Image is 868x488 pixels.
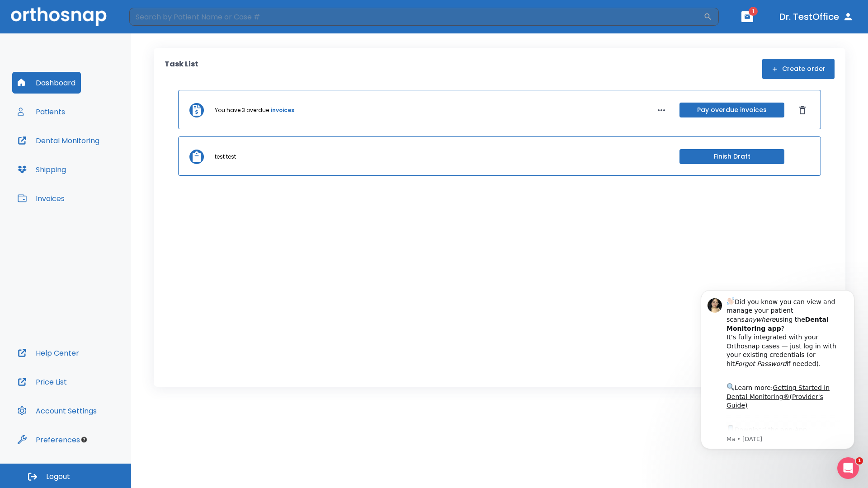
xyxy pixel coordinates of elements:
[12,429,85,450] button: Preferences
[837,457,859,479] iframe: Intercom live chat
[12,101,71,122] button: Patients
[80,436,88,444] div: Tooltip anchor
[153,19,160,27] button: Dismiss notification
[12,159,71,180] button: Shipping
[215,153,236,161] p: test test
[749,7,758,16] span: 1
[39,150,120,166] a: App Store
[679,149,784,164] button: Finish Draft
[762,59,835,79] button: Create order
[776,9,857,25] button: Dr. TestOffice
[12,188,70,209] button: Invoices
[856,457,863,465] span: 1
[271,106,294,114] a: invoices
[679,103,784,117] button: Pay overdue invoices
[46,472,70,482] span: Logout
[11,7,107,26] img: Orthosnap
[795,103,810,117] button: Dismiss
[687,277,868,464] iframe: Intercom notifications message
[12,72,81,94] button: Dashboard
[129,8,703,26] input: Search by Patient Name or Case #
[39,159,153,167] p: Message from Ma, sent 2w ago
[12,371,72,393] button: Price List
[165,59,198,79] p: Task List
[215,106,269,114] p: You have 3 overdue
[12,400,102,422] button: Account Settings
[39,147,153,193] div: Download the app: | ​ Let us know if you need help getting started!
[12,130,105,151] button: Dental Monitoring
[12,342,85,364] button: Help Center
